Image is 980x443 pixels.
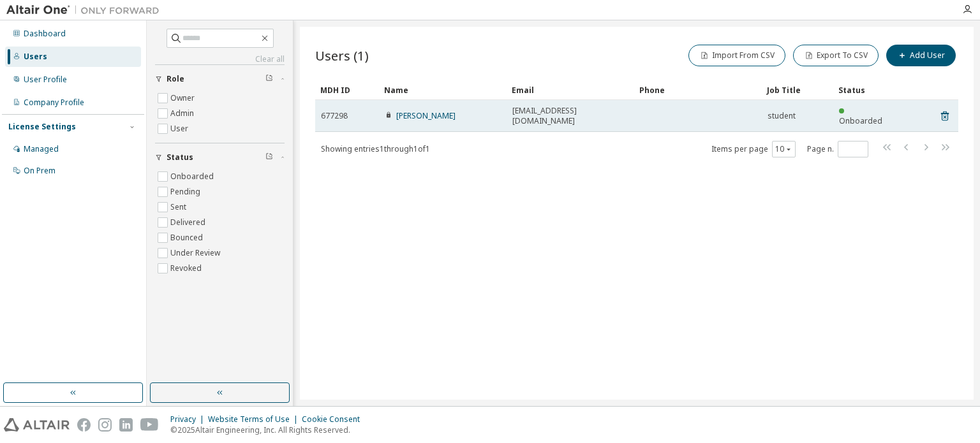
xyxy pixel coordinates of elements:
div: Phone [639,80,757,100]
div: License Settings [8,122,76,132]
span: Role [167,74,184,84]
span: Showing entries 1 through 1 of 1 [321,143,430,154]
label: Onboarded [170,169,216,184]
button: Export To CSV [793,45,879,66]
div: Users [24,52,47,62]
img: linkedin.svg [119,418,133,432]
label: Revoked [170,261,204,276]
div: Status [838,80,892,100]
span: Items per page [711,141,796,157]
img: facebook.svg [77,418,91,432]
span: Onboarded [839,115,882,126]
span: Users (1) [315,47,369,64]
span: Clear filter [265,74,273,84]
label: User [170,121,191,136]
label: Admin [170,106,197,121]
label: Pending [170,184,203,200]
img: altair_logo.svg [4,418,70,432]
button: Import From CSV [688,45,785,66]
div: Website Terms of Use [208,414,302,425]
button: Add User [886,45,956,66]
div: Name [384,80,501,100]
div: Managed [24,144,59,154]
label: Delivered [170,215,208,230]
img: instagram.svg [98,418,112,432]
img: Altair One [6,4,166,17]
a: [PERSON_NAME] [396,110,456,121]
div: Email [512,80,629,100]
div: Privacy [170,414,208,425]
button: Status [155,143,285,171]
div: MDH ID [320,80,374,100]
span: Status [167,152,193,163]
div: Cookie Consent [302,414,367,425]
span: Clear filter [265,152,273,163]
div: User Profile [24,75,67,85]
span: student [768,111,796,121]
button: 10 [775,144,792,154]
label: Owner [170,91,197,106]
div: Job Title [767,80,828,100]
span: [EMAIL_ADDRESS][DOMAIN_NAME] [512,106,628,126]
span: 677298 [321,111,348,121]
span: Page n. [807,141,868,157]
p: © 2025 Altair Engineering, Inc. All Rights Reserved. [170,425,367,435]
label: Bounced [170,230,205,245]
div: Dashboard [24,29,66,39]
label: Under Review [170,245,223,261]
div: Company Profile [24,98,84,108]
button: Role [155,65,285,93]
a: Clear all [155,54,285,64]
img: youtube.svg [140,418,159,432]
label: Sent [170,200,189,215]
div: On Prem [24,166,56,176]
